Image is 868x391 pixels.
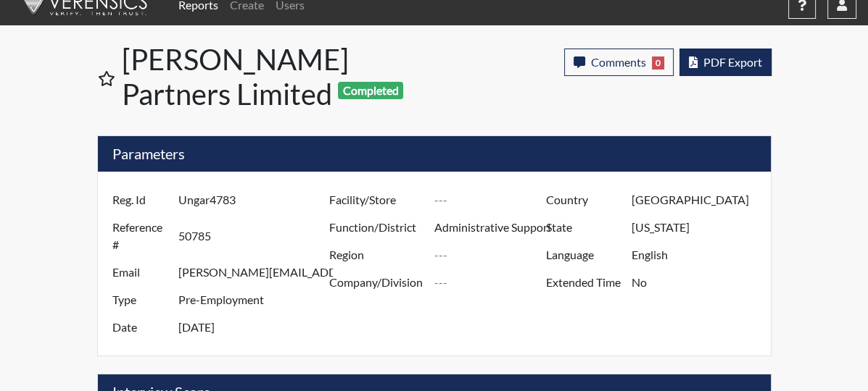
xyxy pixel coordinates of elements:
input: --- [632,186,766,214]
span: Completed [338,82,403,99]
input: --- [178,186,333,214]
input: --- [632,269,766,296]
input: --- [178,314,333,341]
label: Region [318,241,434,269]
button: Comments0 [564,49,674,76]
label: Type [102,286,178,314]
label: Facility/Store [318,186,434,214]
input: --- [434,214,550,241]
input: --- [434,269,550,296]
label: State [535,214,632,241]
label: Reference # [102,214,178,258]
label: Language [535,241,632,269]
input: --- [434,241,550,269]
input: --- [632,214,766,241]
span: Comments [591,55,646,69]
label: Email [102,258,178,286]
label: Reg. Id [102,186,178,214]
label: Country [535,186,632,214]
label: Function/District [318,214,434,241]
input: --- [434,186,550,214]
span: PDF Export [703,55,762,69]
input: --- [178,258,333,286]
label: Extended Time [535,269,632,296]
input: --- [178,214,333,258]
label: Date [102,314,178,341]
label: Company/Division [318,269,434,296]
input: --- [632,241,766,269]
h5: Parameters [98,136,771,172]
h1: [PERSON_NAME] Partners Limited [122,43,436,112]
span: 0 [652,56,664,70]
input: --- [178,286,333,314]
button: PDF Export [679,49,772,76]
